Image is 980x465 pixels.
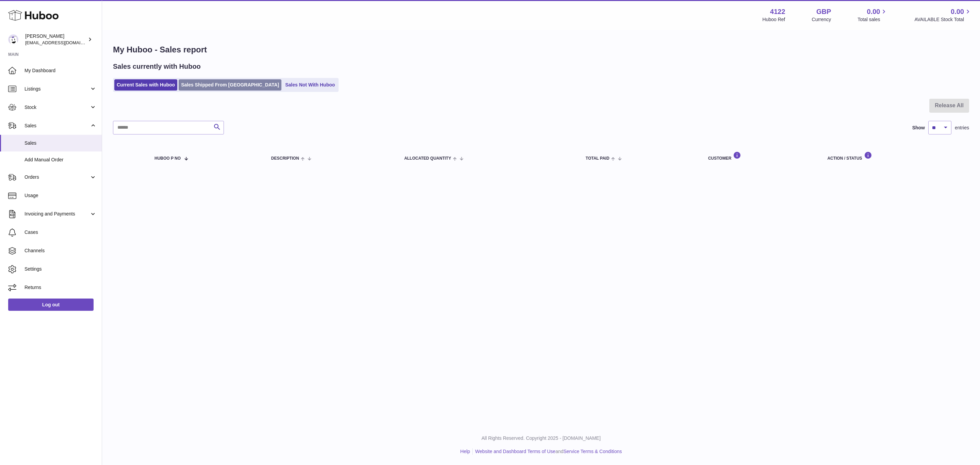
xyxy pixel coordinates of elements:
span: Description [271,156,299,161]
span: ALLOCATED Quantity [404,156,451,161]
span: 0.00 [867,7,880,16]
a: 0.00 Total sales [857,7,888,23]
h2: Sales currently with Huboo [113,62,201,71]
span: Total paid [586,156,609,161]
span: [EMAIL_ADDRESS][DOMAIN_NAME] [25,40,100,45]
span: Settings [24,266,97,272]
a: Sales Not With Huboo [283,79,337,91]
li: and [473,448,622,455]
span: Total sales [857,16,888,23]
span: Sales [24,140,97,146]
a: 0.00 AVAILABLE Stock Total [914,7,972,23]
a: Current Sales with Huboo [114,79,177,91]
a: Log out [8,299,94,311]
a: Service Terms & Conditions [563,449,622,454]
span: Cases [24,229,97,236]
span: My Dashboard [24,67,97,74]
span: Listings [24,86,89,92]
div: Customer [708,151,814,161]
span: Orders [24,174,89,180]
a: Help [460,449,470,454]
label: Show [912,125,925,131]
div: Huboo Ref [763,16,785,23]
span: entries [955,125,969,131]
div: [PERSON_NAME] [25,33,86,46]
h1: My Huboo - Sales report [113,44,969,55]
a: Sales Shipped From [GEOGRAPHIC_DATA] [179,79,281,91]
img: internalAdmin-4122@internal.huboo.com [8,34,18,45]
div: Action / Status [827,151,962,161]
span: 0.00 [951,7,964,16]
span: Sales [24,123,89,129]
span: Invoicing and Payments [24,211,89,217]
span: Huboo P no [154,156,181,161]
span: Usage [24,192,97,199]
div: Currency [812,16,831,23]
span: Returns [24,284,97,291]
span: Stock [24,104,89,111]
strong: 4122 [770,7,785,16]
a: Website and Dashboard Terms of Use [475,449,555,454]
span: Add Manual Order [24,157,97,163]
span: Channels [24,247,97,254]
span: AVAILABLE Stock Total [914,16,972,23]
p: All Rights Reserved. Copyright 2025 - [DOMAIN_NAME] [108,435,975,442]
strong: GBP [816,7,831,16]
